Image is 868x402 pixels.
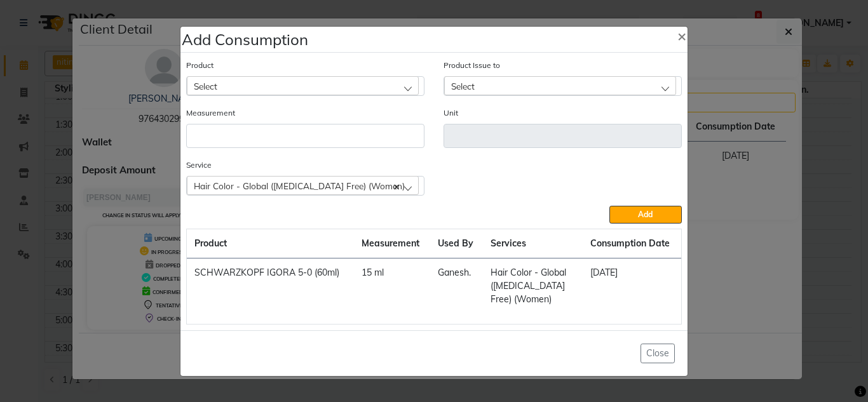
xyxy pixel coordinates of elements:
td: [DATE] [583,258,681,314]
span: × [677,26,686,45]
span: Select [194,81,217,91]
td: Ganesh. [430,258,483,314]
label: Measurement [186,107,235,119]
span: Add [638,210,653,219]
label: Unit [444,107,458,119]
th: Services [483,229,582,258]
label: Product [186,60,214,71]
button: Close [641,344,675,363]
th: Product [187,229,354,258]
span: Hair Color - Global ([MEDICAL_DATA] Free) (Women) [194,180,405,191]
label: Service [186,159,212,171]
button: Add [609,206,682,224]
h4: Add Consumption [182,28,308,51]
span: Select [451,81,475,91]
button: Close [667,18,696,53]
th: Consumption Date [583,229,681,258]
td: SCHWARZKOPF IGORA 5-0 (60ml) [187,258,354,314]
td: 15 ml [354,258,430,314]
th: Measurement [354,229,430,258]
label: Product Issue to [444,60,500,71]
td: Hair Color - Global ([MEDICAL_DATA] Free) (Women) [483,258,582,314]
th: Used By [430,229,483,258]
